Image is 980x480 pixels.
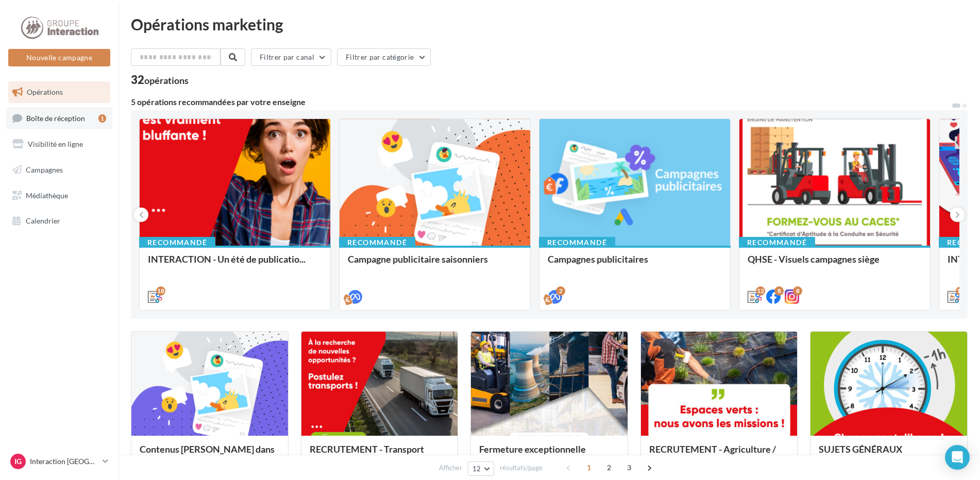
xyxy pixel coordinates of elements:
div: Recommandé [339,237,415,248]
span: 3 [621,459,637,476]
div: 8 [774,286,784,296]
button: Nouvelle campagne [8,49,110,66]
button: Filtrer par catégorie [337,48,431,66]
span: 2 [601,459,617,476]
div: Recommandé [539,237,615,248]
a: Campagnes [6,159,112,181]
div: 2 [556,286,565,296]
span: Campagnes [26,165,63,174]
span: IG [14,456,22,467]
span: Fermeture exceptionnelle [479,443,586,455]
div: 18 [156,286,165,296]
span: RECRUTEMENT - Agriculture / Espace... [649,443,776,465]
span: Opérations [27,88,63,96]
span: Médiathèque [26,191,68,199]
span: Contenus [PERSON_NAME] dans un esprit es... [140,443,275,465]
span: Calendrier [26,216,60,225]
div: Recommandé [739,237,815,248]
p: Interaction [GEOGRAPHIC_DATA] [30,456,98,467]
span: RECRUTEMENT - Transport [310,443,424,455]
a: IG Interaction [GEOGRAPHIC_DATA] [8,452,110,471]
div: 1 [98,114,106,123]
button: Filtrer par canal [251,48,331,66]
span: Afficher [439,463,462,473]
div: opérations [144,76,189,85]
div: Open Intercom Messenger [945,445,970,470]
a: Calendrier [6,210,112,232]
span: QHSE - Visuels campagnes siège [748,253,880,265]
button: 12 [468,461,494,476]
div: Opérations marketing [131,16,968,32]
span: Campagne publicitaire saisonniers [348,253,488,265]
a: Visibilité en ligne [6,133,112,155]
span: 12 [472,465,481,473]
span: Boîte de réception [26,113,85,122]
span: INTERACTION - Un été de publicatio... [148,253,306,265]
span: résultats/page [500,463,543,473]
div: 32 [131,74,189,85]
div: 5 opérations recommandées par votre enseigne [131,98,951,106]
div: 8 [793,286,802,296]
div: 12 [956,286,965,296]
a: Boîte de réception1 [6,107,112,129]
div: 12 [756,286,765,296]
a: Médiathèque [6,185,112,207]
span: SUJETS GÉNÉRAUX [819,443,902,455]
span: 1 [581,459,597,476]
a: Opérations [6,81,112,103]
span: Visibilité en ligne [28,140,83,148]
span: Campagnes publicitaires [548,253,648,265]
div: Recommandé [139,237,215,248]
